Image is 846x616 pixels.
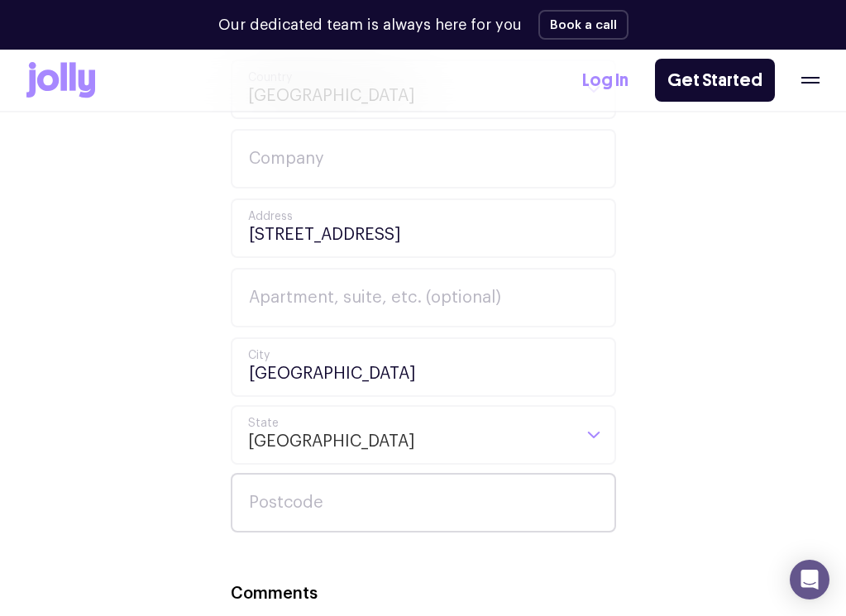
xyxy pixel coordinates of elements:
[790,560,829,599] div: Open Intercom Messenger
[415,407,571,463] input: Search for option
[655,59,775,102] a: Get Started
[582,67,629,94] a: Log In
[538,10,629,40] button: Book a call
[247,407,415,463] span: [GEOGRAPHIC_DATA]
[231,582,318,606] label: Comments
[218,14,522,36] p: Our dedicated team is always here for you
[231,405,616,465] div: Search for option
